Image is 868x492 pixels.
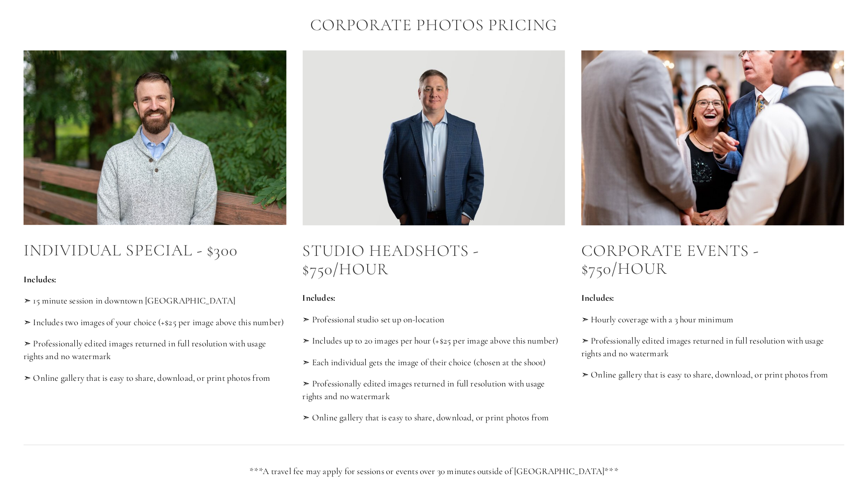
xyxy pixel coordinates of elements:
[24,466,844,478] p: ***A travel fee may apply for sessions or events over 30 minutes outside of [GEOGRAPHIC_DATA]***
[303,335,566,347] p: ➣ Includes up to 20 images per hour (+$25 per image above this number)
[24,295,287,307] p: ➣ 15 minute session in downtown [GEOGRAPHIC_DATA]
[24,316,287,329] p: ➣ Includes two images of your choice (+$25 per image above this number)
[303,377,566,402] p: ➣ Professionally edited images returned in full resolution with usage rights and no watermark
[581,50,844,226] img: 001-ZAC_4780.jpeg
[303,242,566,278] h2: Studio Headshots - $750/hour
[581,292,614,303] strong: Includes:​
[24,372,287,385] p: ➣ Online gallery that is easy to share, download, or print photos from
[581,335,844,360] p: ➣ Professionally edited images returned in full resolution with usage rights and no watermark
[581,369,844,381] p: ➣ Online gallery that is easy to share, download, or print photos from
[24,241,287,260] h2: Individual Special - $300
[303,292,336,303] strong: Includes:​
[581,313,844,326] p: ➣ Hourly coverage with a 3 hour minimum
[303,313,566,326] p: ➣ Professional studio set up on-location
[24,337,287,362] p: ➣ Professionally edited images returned in full resolution with usage rights and no watermark
[303,356,566,369] p: ➣ Each individual gets the image of their choice (chosen at the shoot)
[24,16,844,34] h2: Corporate Photos Pricing
[24,274,56,285] strong: Includes:
[581,242,844,278] h2: corporate events - $750/hour
[303,412,566,425] p: ➣ Online gallery that is easy to share, download, or print photos from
